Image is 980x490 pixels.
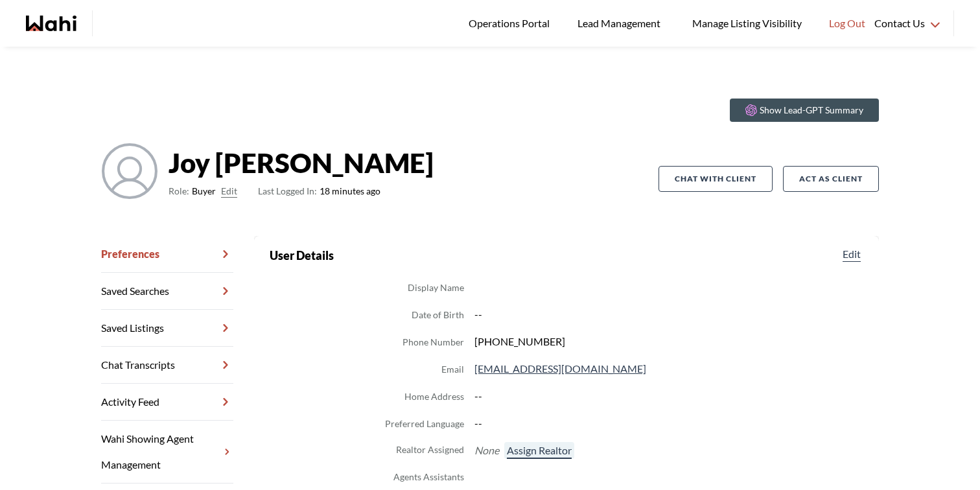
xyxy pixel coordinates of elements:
[474,360,863,377] dd: [EMAIL_ADDRESS][DOMAIN_NAME]
[408,280,464,296] dt: Display Name
[101,421,233,484] a: Wahi Showing Agent Management
[402,334,464,350] dt: Phone Number
[474,442,499,459] span: None
[169,143,434,182] strong: Joy [PERSON_NAME]
[270,246,334,264] h2: User Details
[258,185,317,196] span: Last Logged In:
[441,362,464,377] dt: Email
[169,183,189,199] span: Role:
[474,388,863,404] dd: --
[840,246,863,262] button: Edit
[192,183,216,199] span: Buyer
[101,347,233,384] a: Chat Transcripts
[469,15,554,32] span: Operations Portal
[101,273,233,310] a: Saved Searches
[577,15,665,32] span: Lead Management
[258,183,380,199] span: 18 minutes ago
[730,99,879,122] button: Show Lead-GPT Summary
[393,469,464,485] dt: Agents Assistants
[221,183,237,199] button: Edit
[26,16,76,31] a: Wahi homepage
[829,15,865,32] span: Log Out
[688,15,806,32] span: Manage Listing Visibility
[474,415,863,432] dd: --
[659,166,773,192] button: Chat with client
[396,442,464,459] dt: Realtor Assigned
[412,307,464,323] dt: Date of Birth
[101,236,233,273] a: Preferences
[783,166,879,192] button: Act as Client
[101,384,233,421] a: Activity Feed
[504,442,574,459] button: Assign Realtor
[101,310,233,347] a: Saved Listings
[385,416,464,432] dt: Preferred Language
[474,333,863,350] dd: [PHONE_NUMBER]
[474,306,863,323] dd: --
[404,389,464,404] dt: Home Address
[760,104,863,117] p: Show Lead-GPT Summary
